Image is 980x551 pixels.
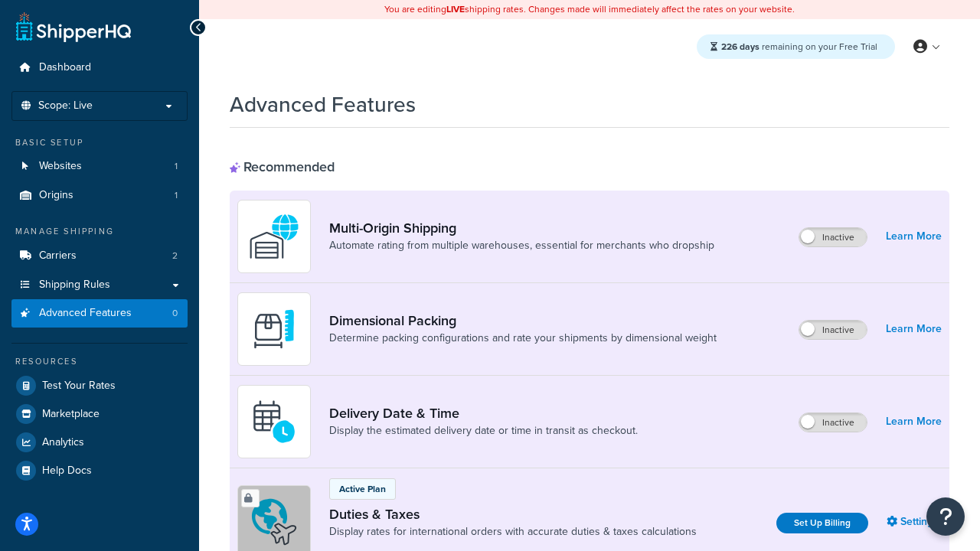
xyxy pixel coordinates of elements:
[329,506,697,523] a: Duties & Taxes
[887,511,942,533] a: Settings
[799,228,867,246] label: Inactive
[39,189,73,202] span: Origins
[175,189,178,202] span: 1
[329,405,638,422] a: Delivery Date & Time
[329,524,697,540] a: Display rates for international orders with accurate duties & taxes calculations
[42,408,100,421] span: Marketplace
[42,436,84,449] span: Analytics
[11,242,188,270] li: Carriers
[926,497,965,536] button: Open Resource Center
[247,210,301,263] img: WatD5o0RtDAAAAAElFTkSuQmCC
[11,429,188,456] a: Analytics
[11,136,188,149] div: Basic Setup
[42,465,92,478] span: Help Docs
[11,457,188,484] a: Help Docs
[776,513,868,533] a: Set Up Billing
[446,2,465,16] b: LIVE
[799,321,867,339] label: Inactive
[11,400,188,428] a: Marketplace
[39,61,91,74] span: Dashboard
[721,40,877,54] span: remaining on your Free Trial
[247,395,301,448] img: gfkeb5ejjkALwAAAABJRU5ErkJggg==
[175,160,178,173] span: 1
[11,152,188,181] a: Websites1
[11,271,188,299] a: Shipping Rules
[339,482,386,496] p: Active Plan
[230,90,416,119] h1: Advanced Features
[11,152,188,181] li: Websites
[11,181,188,210] li: Origins
[329,423,638,439] a: Display the estimated delivery date or time in transit as checkout.
[329,312,717,329] a: Dimensional Packing
[230,158,335,175] div: Recommended
[247,302,301,356] img: DTVBYsAAAAAASUVORK5CYII=
[172,249,178,262] span: 2
[11,299,188,328] a: Advanced Features0
[39,307,132,320] span: Advanced Features
[886,411,942,432] a: Learn More
[11,355,188,368] div: Resources
[39,160,82,173] span: Websites
[799,413,867,432] label: Inactive
[39,249,77,262] span: Carriers
[11,242,188,270] a: Carriers2
[11,54,188,82] a: Dashboard
[886,318,942,340] a: Learn More
[39,279,110,292] span: Shipping Rules
[11,372,188,399] a: Test Your Rates
[886,226,942,247] a: Learn More
[329,220,714,236] a: Multi-Origin Shipping
[38,99,93,112] span: Scope: Live
[172,307,178,320] span: 0
[721,40,759,54] strong: 226 days
[11,299,188,328] li: Advanced Features
[329,238,714,253] a: Automate rating from multiple warehouses, essential for merchants who dropship
[11,225,188,238] div: Manage Shipping
[42,380,116,393] span: Test Your Rates
[329,331,717,346] a: Determine packing configurations and rate your shipments by dimensional weight
[11,181,188,210] a: Origins1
